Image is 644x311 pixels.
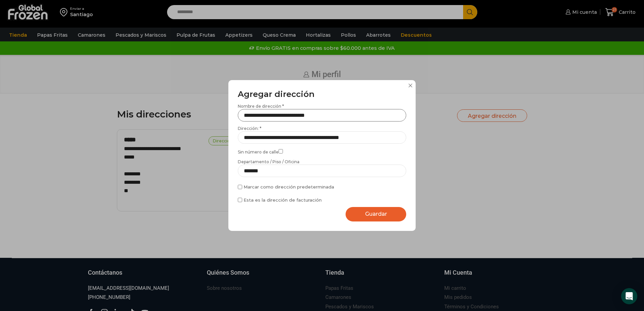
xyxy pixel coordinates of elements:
label: Dirección: * [238,126,406,144]
label: Sin número de calle [238,148,406,155]
input: Esta es la dirección de facturación [238,197,242,203]
label: Departamento / Piso / Oficina [238,159,406,177]
label: Marcar como dirección predeterminada [238,184,406,190]
input: Marcar como dirección predeterminada [238,184,242,190]
div: Open Intercom Messenger [621,288,637,304]
input: Sin número de calle [279,149,283,153]
span: Guardar [365,211,387,217]
input: Dirección: * [238,131,406,144]
input: Nombre de dirección * [238,109,406,122]
button: Guardar [346,207,406,221]
h3: Agregar dirección [238,90,406,99]
label: Nombre de dirección * [238,103,406,122]
label: Esta es la dirección de facturación [238,197,406,203]
input: Departamento / Piso / Oficina [238,165,406,177]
